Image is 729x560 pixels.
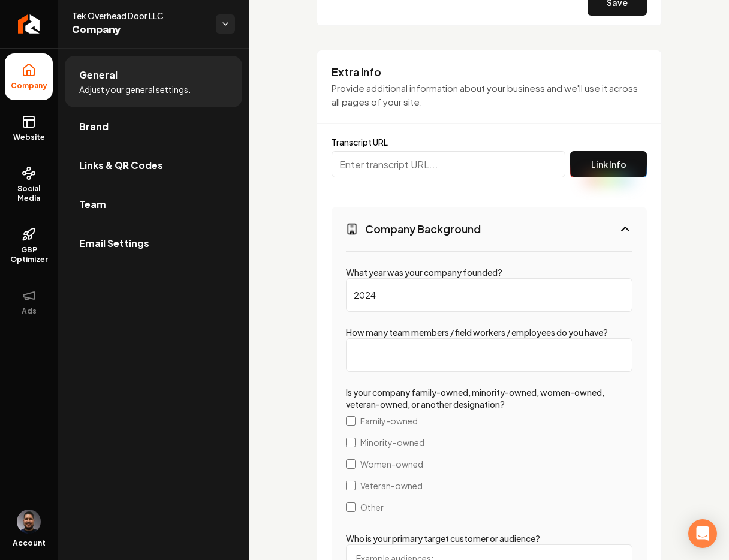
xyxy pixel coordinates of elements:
span: Account [13,538,46,548]
button: Link Info [570,151,647,177]
label: Transcript URL [332,138,565,146]
span: Brand [79,119,109,134]
span: Tek Overhead Door LLC [72,10,206,22]
span: Company [72,22,206,38]
label: How many team members / field workers / employees do you have? [346,327,608,338]
span: Adjust your general settings. [79,83,191,95]
span: Links & QR Codes [79,158,163,173]
input: Enter transcript URL... [332,151,565,177]
a: Social Media [5,156,53,213]
a: Website [5,105,53,152]
span: Veteran-owned [360,480,423,492]
span: Company [6,81,52,91]
a: GBP Optimizer [5,218,53,274]
div: Open Intercom Messenger [688,519,717,548]
img: Daniel Humberto Ortega Celis [17,510,41,534]
span: Women-owned [360,458,423,470]
input: Women-owned [346,459,356,469]
span: Ads [17,306,41,316]
span: Social Media [5,184,53,203]
label: Is your company family-owned, minority-owned, women-owned, veteran-owned, or another designation? [346,387,604,410]
input: Other [346,502,356,512]
label: Who is your primary target customer or audience? [346,533,540,544]
span: GBP Optimizer [5,245,53,264]
span: General [79,68,118,82]
button: Open user button [17,510,41,534]
button: Ads [5,279,53,326]
a: Team [65,185,242,224]
a: Brand [65,107,242,146]
h3: Company Background [365,221,481,236]
input: Veteran-owned [346,481,356,490]
a: Email Settings [65,224,242,263]
span: Email Settings [79,236,149,251]
input: Family-owned [346,416,356,426]
span: Team [79,197,106,212]
p: Provide additional information about your business and we'll use it across all pages of your site. [332,82,647,109]
a: Links & QR Codes [65,146,242,185]
label: What year was your company founded? [346,267,502,278]
span: Family-owned [360,415,418,427]
img: Rebolt Logo [18,14,40,34]
span: Website [8,133,50,142]
h3: Extra Info [332,65,647,79]
span: Minority-owned [360,436,424,448]
button: Company Background [332,207,647,251]
input: Minority-owned [346,438,356,447]
span: Other [360,501,384,513]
